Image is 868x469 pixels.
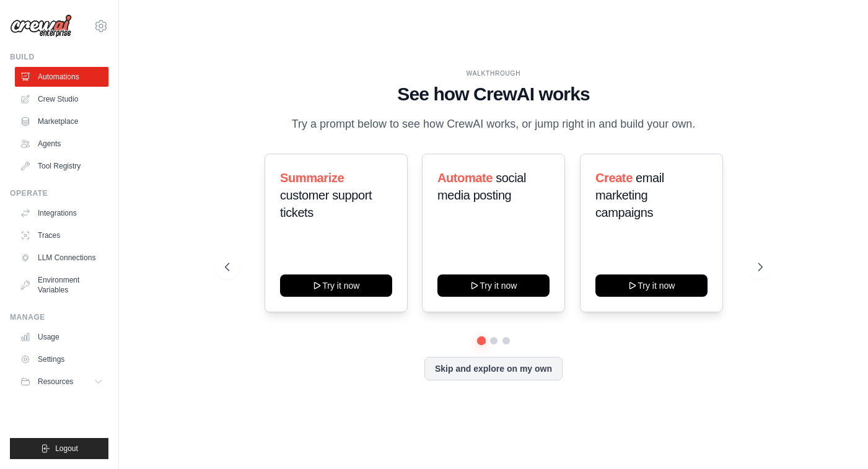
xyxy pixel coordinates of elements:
[10,188,108,198] div: Operate
[10,14,72,38] img: Logo
[15,327,108,347] a: Usage
[15,226,108,245] a: Traces
[10,52,108,62] div: Build
[595,171,664,219] span: email marketing campaigns
[280,274,392,297] button: Try it now
[437,171,493,185] span: Automate
[15,203,108,223] a: Integrations
[595,274,708,297] button: Try it now
[10,438,108,459] button: Logout
[15,349,108,369] a: Settings
[806,410,868,469] iframe: Chat Widget
[15,372,108,392] button: Resources
[225,83,763,105] h1: See how CrewAI works
[15,270,108,300] a: Environment Variables
[15,67,108,87] a: Automations
[15,89,108,109] a: Crew Studio
[424,357,563,380] button: Skip and explore on my own
[15,248,108,268] a: LLM Connections
[437,171,526,202] span: social media posting
[595,171,633,185] span: Create
[437,274,550,297] button: Try it now
[38,377,73,387] span: Resources
[55,444,78,454] span: Logout
[225,69,763,78] div: WALKTHROUGH
[280,171,344,185] span: Summarize
[15,134,108,154] a: Agents
[10,312,108,322] div: Manage
[286,115,702,133] p: Try a prompt below to see how CrewAI works, or jump right in and build your own.
[15,156,108,176] a: Tool Registry
[280,188,372,219] span: customer support tickets
[15,112,108,131] a: Marketplace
